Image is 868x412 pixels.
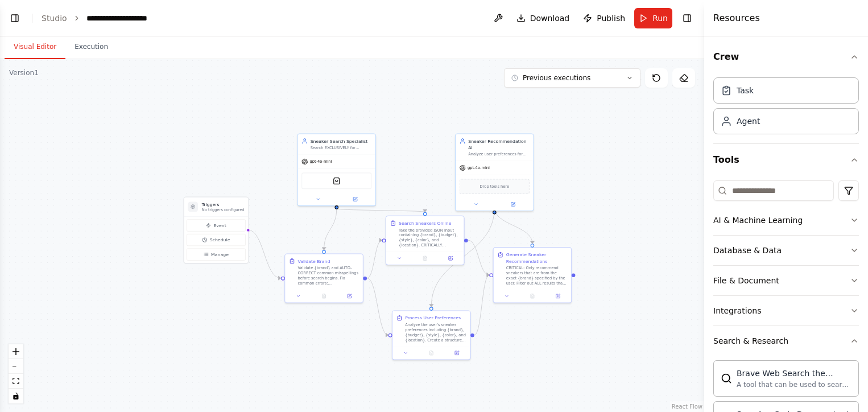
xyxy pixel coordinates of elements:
[713,266,859,295] button: File & Document
[337,195,373,203] button: Open in side panel
[428,208,498,307] g: Edge from 7b4b7f53-b725-407e-b735-63451204f22c to 67c04864-c10b-425c-bc9f-5e53cc4e1249
[495,200,531,208] button: Open in side panel
[468,166,490,171] span: gpt-4o-mini
[493,247,572,303] div: Generate Sneaker RecommendationsCRITICAL: Only recommend sneakers that are from the exact {brand}...
[392,310,471,360] div: Process User PreferencesAnalyze the user's sneaker preferences including {brand}, {budget}, {styl...
[512,8,574,28] button: Download
[9,344,23,403] div: React Flow controls
[399,228,460,248] div: Take the provided JSON input containing {brand}, {budget}, {style}, {color}, and {location}. CRIT...
[713,335,788,347] div: Search & Research
[713,205,859,235] button: AI & Machine Learning
[405,315,461,321] div: Process User Preferences
[440,254,461,262] button: Open in side panel
[247,226,280,281] g: Edge from triggers to dab08c10-5b3a-4702-bc26-f4b79742ffa3
[652,13,668,24] span: Run
[65,35,117,59] button: Execution
[367,275,388,338] g: Edge from dab08c10-5b3a-4702-bc26-f4b79742ffa3 to 67c04864-c10b-425c-bc9f-5e53cc4e1249
[9,374,23,389] button: fit view
[297,266,359,286] div: Validate {brand} and AUTO-CORRECT common misspellings before search begins. Fix common errors: "A...
[713,41,859,73] button: Crew
[418,349,445,357] button: No output available
[713,144,859,176] button: Tools
[9,389,23,403] button: toggle interactivity
[333,177,340,184] img: SerpApiGoogleShoppingTool
[5,35,65,59] button: Visual Editor
[311,138,372,144] div: Sneaker Search Specialist
[202,201,245,207] h3: Triggers
[284,253,363,303] div: Validate BrandValidate {brand} and AUTO-CORRECT common misspellings before search begins. Fix com...
[412,254,439,262] button: No output available
[42,14,67,23] a: Studio
[446,349,468,357] button: Open in side panel
[634,8,672,28] button: Run
[7,10,23,26] button: Show left sidebar
[506,266,568,286] div: CRITICAL: Only recommend sneakers that are from the exact {brand} specified by the user. Filter o...
[338,292,360,300] button: Open in side panel
[210,237,230,243] span: Schedule
[386,216,465,265] div: Search Sneakers OnlineTake the provided JSON input containing {brand}, {budget}, {style}, {color}...
[9,359,23,374] button: zoom out
[506,252,568,264] div: Generate Sneaker Recommendations
[187,249,246,261] button: Manage
[597,13,625,24] span: Publish
[187,234,246,246] button: Schedule
[713,11,760,25] h4: Resources
[9,68,39,77] div: Version 1
[713,245,782,256] div: Database & Data
[297,134,376,207] div: Sneaker Search SpecialistSearch EXCLUSIVELY for {brand} sneakers only. Never search or include ot...
[297,258,330,264] div: Validate Brand
[713,215,803,226] div: AI & Machine Learning
[530,13,570,24] span: Download
[42,13,147,24] nav: breadcrumb
[737,380,852,389] div: A tool that can be used to search the internet with a search_query.
[491,208,536,244] g: Edge from 7b4b7f53-b725-407e-b735-63451204f22c to e721b514-737f-42fd-8320-43c9c1c8da5c
[311,292,337,300] button: No output available
[737,116,760,127] div: Agent
[187,220,246,232] button: Event
[311,146,372,151] div: Search EXCLUSIVELY for {brand} sneakers only. Never search or include other brands. Use search qu...
[474,272,489,339] g: Edge from 67c04864-c10b-425c-bc9f-5e53cc4e1249 to e721b514-737f-42fd-8320-43c9c1c8da5c
[713,236,859,265] button: Database & Data
[480,183,509,189] span: Drop tools here
[737,85,754,96] div: Task
[679,10,695,26] button: Hide right sidebar
[504,68,640,88] button: Previous executions
[399,220,451,226] div: Search Sneakers Online
[468,152,530,157] div: Analyze user preferences for {brand}, {budget}, {style}, {color}, and {location}, then filter sea...
[321,209,340,250] g: Edge from f699d680-8633-499a-844e-a307cfce3481 to dab08c10-5b3a-4702-bc26-f4b79742ffa3
[184,197,249,264] div: TriggersNo triggers configuredEventScheduleManage
[672,403,702,410] a: React Flow attribution
[713,296,859,326] button: Integrations
[578,8,630,28] button: Publish
[202,207,245,212] p: No triggers configured
[9,344,23,359] button: zoom in
[519,292,545,300] button: No output available
[405,322,466,343] div: Analyze the user's sneaker preferences including {brand}, {budget}, {style}, {color}, and {locati...
[523,73,590,83] span: Previous executions
[468,138,530,150] div: Sneaker Recommendation AI
[310,159,332,164] span: gpt-4o-mini
[468,237,489,278] g: Edge from 289a03e9-daab-4693-b56c-609b21303370 to e721b514-737f-42fd-8320-43c9c1c8da5c
[455,134,534,212] div: Sneaker Recommendation AIAnalyze user preferences for {brand}, {budget}, {style}, {color}, and {l...
[211,252,229,258] span: Manage
[713,326,859,356] button: Search & Research
[713,275,779,286] div: File & Document
[737,368,852,379] div: Brave Web Search the internet
[213,223,226,229] span: Event
[547,292,569,300] button: Open in side panel
[713,73,859,143] div: Crew
[333,205,428,215] g: Edge from f699d680-8633-499a-844e-a307cfce3481 to 289a03e9-daab-4693-b56c-609b21303370
[713,305,761,316] div: Integrations
[367,237,382,282] g: Edge from dab08c10-5b3a-4702-bc26-f4b79742ffa3 to 289a03e9-daab-4693-b56c-609b21303370
[721,373,732,384] img: Bravesearchtool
